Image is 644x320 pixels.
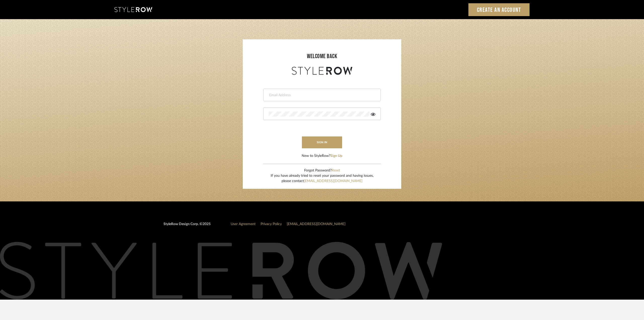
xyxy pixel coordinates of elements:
a: [EMAIL_ADDRESS][DOMAIN_NAME] [287,222,345,226]
button: Sign Up [330,153,342,159]
input: Email Address [269,93,374,98]
a: Privacy Policy [261,222,282,226]
button: sign in [302,136,342,148]
div: StyleRow Design Corp. ©2025 [164,222,211,231]
div: New to StyleRow? [302,153,342,159]
a: Create an Account [468,3,530,16]
a: [EMAIL_ADDRESS][DOMAIN_NAME] [304,179,363,183]
button: Reset [332,168,340,173]
div: welcome back [248,52,396,61]
div: If you have already tried to reset your password and having issues, please contact [271,173,374,184]
a: User Agreement [231,222,256,226]
div: Forgot Password? [271,168,374,173]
